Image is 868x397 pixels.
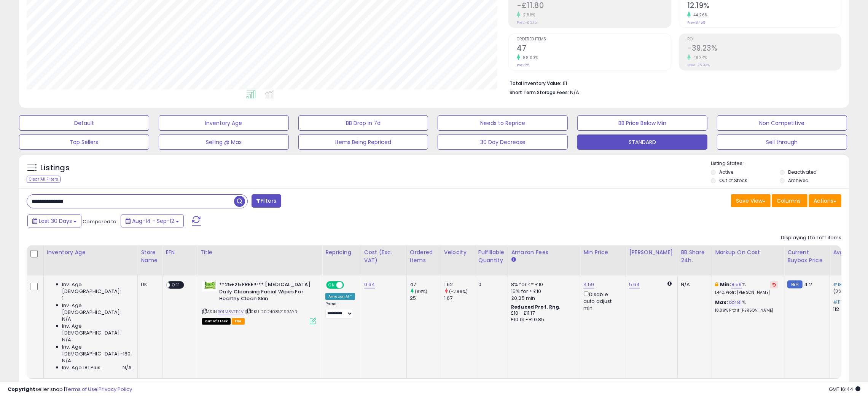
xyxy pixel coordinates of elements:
small: 48.34% [691,55,707,61]
h2: -£11.80 [517,1,671,11]
span: Inv. Age [DEMOGRAPHIC_DATA]-180: [62,344,132,357]
h5: Listings [40,163,70,173]
button: Save View [731,194,771,207]
span: All listings that are currently out of stock and unavailable for purchase on Amazon [202,318,231,325]
div: Min Price [583,248,623,256]
small: FBM [787,280,802,288]
div: 0 [478,281,502,288]
span: Ordered Items [517,37,671,42]
span: Inv. Age [DEMOGRAPHIC_DATA]: [62,323,132,336]
button: Items Being Repriced [298,134,428,150]
span: 2025-10-13 16:44 GMT [829,386,860,393]
div: Repricing [325,248,358,256]
strong: Copyright [8,386,35,393]
span: Inv. Age [DEMOGRAPHIC_DATA]: [62,281,132,295]
div: Amazon Fees [511,248,577,256]
div: £10.01 - £10.85 [511,317,574,323]
div: % [715,281,778,295]
div: 25 [410,295,441,302]
h2: 12.19% [687,1,841,11]
a: 132.81 [728,299,742,306]
span: N/A [62,357,71,364]
span: N/A [570,89,579,96]
div: Clear All Filters [27,176,61,183]
a: Privacy Policy [99,386,132,393]
span: Aug-14 - Sep-12 [132,217,174,225]
span: 4.2 [804,281,812,288]
div: Amazon AI * [325,293,355,300]
li: £1 [510,78,836,87]
button: Actions [809,194,841,207]
span: Inv. Age [DEMOGRAPHIC_DATA]: [62,302,132,316]
small: Prev: 8.45% [687,20,705,25]
div: Displaying 1 to 1 of 1 items [781,234,841,242]
button: STANDARD [577,134,707,150]
label: Active [719,169,733,175]
div: Ordered Items [410,248,438,264]
small: Prev: -75.94% [687,63,710,67]
div: Cost (Exc. VAT) [364,248,403,264]
div: N/A [681,281,706,288]
span: Compared to: [83,218,118,225]
span: Last 30 Days [39,217,72,225]
div: Fulfillable Quantity [478,248,505,264]
button: Selling @ Max [159,134,289,150]
div: Markup on Cost [715,248,781,256]
p: Listing States: [711,160,849,167]
a: 0.64 [364,281,375,288]
div: Preset: [325,301,355,318]
b: Total Inventory Value: [510,80,561,86]
b: Min: [720,281,731,288]
button: Non Competitive [717,115,847,131]
small: 88.00% [520,55,538,61]
span: ROI [687,37,841,42]
div: EFN [166,248,194,256]
button: Columns [772,194,807,207]
a: 8.59 [731,281,742,288]
div: Inventory Age [47,248,134,256]
div: Title [200,248,319,256]
p: 1.44% Profit [PERSON_NAME] [715,290,778,295]
div: ASIN: [202,281,316,323]
span: #18,372 [833,281,852,288]
p: 18.09% Profit [PERSON_NAME] [715,308,778,313]
button: Default [19,115,149,131]
span: N/A [62,316,71,323]
span: N/A [123,364,132,371]
img: 31F7tBb6DgL._SL40_.jpg [202,281,217,291]
a: Terms of Use [65,386,97,393]
div: 47 [410,281,441,288]
button: Inventory Age [159,115,289,131]
span: ON [327,282,336,288]
small: (88%) [415,288,428,295]
div: Velocity [444,248,472,256]
small: Prev: 25 [517,63,529,67]
label: Deactivated [788,169,817,175]
a: 4.59 [583,281,594,288]
div: 1.67 [444,295,475,302]
small: Amazon Fees. [511,256,516,263]
th: The percentage added to the cost of goods (COGS) that forms the calculator for Min & Max prices. [712,245,784,275]
button: Last 30 Days [27,215,81,227]
small: 44.26% [691,12,708,18]
span: N/A [62,336,71,343]
div: 15% for > £10 [511,288,574,295]
span: #111 [833,298,843,306]
span: Columns [777,197,801,205]
label: Out of Stock [719,177,747,184]
button: Needs to Reprice [438,115,568,131]
h2: -39.23% [687,44,841,54]
button: Aug-14 - Sep-12 [121,215,184,227]
div: £10 - £11.17 [511,310,574,317]
b: Max: [715,299,728,306]
span: 1 [62,295,64,302]
div: Store Name [141,248,159,264]
button: BB Drop in 7d [298,115,428,131]
div: 1.62 [444,281,475,288]
small: Prev: -£12.15 [517,20,537,25]
div: [PERSON_NAME] [629,248,674,256]
h2: 47 [517,44,671,54]
div: % [715,299,778,313]
a: 5.64 [629,281,640,288]
small: (-2.99%) [449,288,468,295]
